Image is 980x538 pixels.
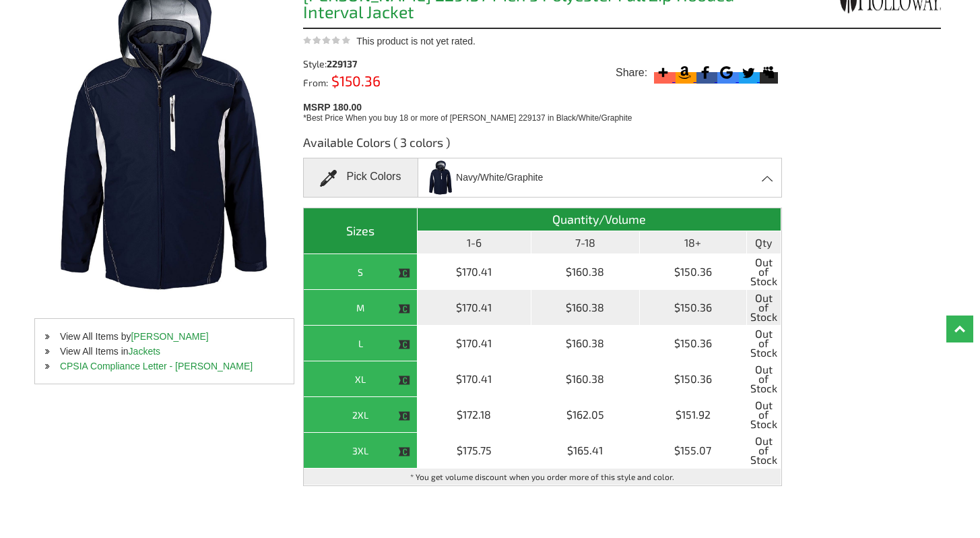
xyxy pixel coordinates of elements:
[640,433,746,469] td: $155.07
[750,293,777,322] span: Out of Stock
[640,397,746,433] td: $151.92
[696,63,715,82] svg: Facebook
[303,59,424,69] div: Style:
[531,433,641,469] td: $165.41
[328,72,381,89] span: $150.36
[640,361,746,397] td: $150.36
[531,290,641,326] td: $160.38
[640,290,746,326] td: $150.36
[303,76,424,88] div: From:
[304,208,418,254] th: Sizes
[747,231,781,254] th: Qty
[717,63,736,82] svg: Google Bookmark
[456,166,543,189] span: Navy/White/Graphite
[304,469,781,485] td: * You get volume discount when you order more of this style and color.
[398,267,410,279] img: This item is CLOSEOUT!
[640,231,746,254] th: 18+
[398,374,410,386] img: This item is CLOSEOUT!
[35,329,294,344] li: View All Items by
[304,254,418,290] th: S
[531,397,641,433] td: $162.05
[398,303,410,315] img: This item is CLOSEOUT!
[531,326,641,361] td: $160.38
[654,63,672,82] svg: More
[418,290,531,326] td: $170.41
[303,158,418,198] div: Pick Colors
[418,231,531,254] th: 1-6
[327,58,357,69] span: 229137
[531,254,641,290] td: $160.38
[303,113,632,123] span: *Best Price When you buy 18 or more of [PERSON_NAME] 229137 in Black/White/Graphite
[750,329,777,357] span: Out of Stock
[750,400,777,429] span: Out of Stock
[304,326,418,361] th: L
[304,433,418,469] th: 3XL
[418,254,531,290] td: $170.41
[418,397,531,433] td: $172.18
[640,254,746,290] td: $150.36
[750,365,777,393] span: Out of Stock
[356,36,476,47] span: This product is not yet rated.
[398,446,410,458] img: This item is CLOSEOUT!
[640,326,746,361] td: $150.36
[398,338,410,351] img: This item is CLOSEOUT!
[303,134,781,158] h3: Available Colors ( 3 colors )
[304,397,418,433] th: 2XL
[616,66,647,80] span: Share:
[418,361,531,397] td: $170.41
[531,361,641,397] td: $160.38
[676,63,694,82] svg: Amazon
[303,98,786,124] div: MSRP 180.00
[418,326,531,361] td: $170.41
[418,208,781,231] th: Quantity/Volume
[426,160,455,196] img: holloway_229137_navy-white-graphite.jpg
[35,344,294,359] li: View All Items in
[60,361,253,371] a: CPSIA Compliance Letter - [PERSON_NAME]
[750,258,777,286] span: Out of Stock
[739,63,757,82] svg: Twitter
[531,231,641,254] th: 7-18
[418,433,531,469] td: $175.75
[129,346,160,357] a: Jackets
[750,436,777,465] span: Out of Stock
[303,36,350,44] img: This product is not yet rated.
[946,316,973,342] a: Top
[304,290,418,326] th: M
[760,63,778,82] svg: Myspace
[131,331,208,342] a: [PERSON_NAME]
[398,410,410,422] img: This item is CLOSEOUT!
[304,361,418,397] th: XL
